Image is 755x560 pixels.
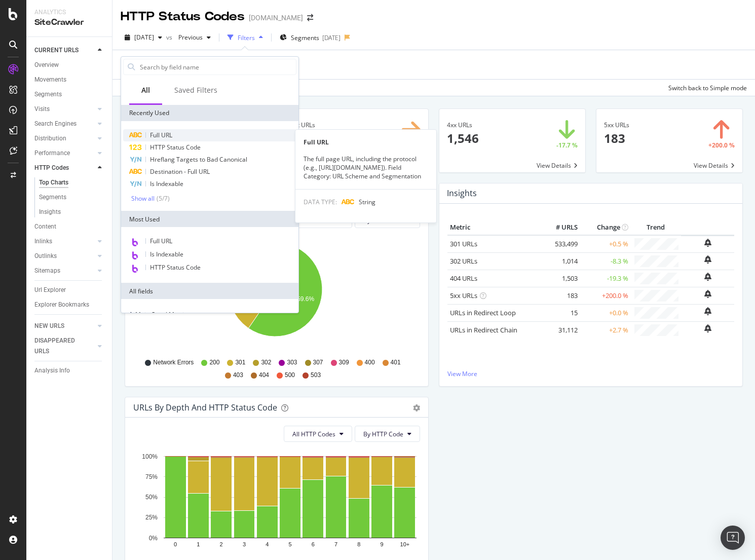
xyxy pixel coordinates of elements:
div: Segments [39,192,66,203]
a: Segments [39,192,105,203]
a: Segments [34,89,105,100]
td: -8.3 % [580,252,631,270]
div: [DATE] [322,33,341,42]
div: All fields [121,283,298,299]
text: 0 [174,542,177,548]
a: Outlinks [34,251,95,262]
span: 303 [287,358,297,367]
div: All [141,85,150,95]
span: 401 [391,358,401,367]
text: 7 [334,542,337,548]
div: bell-plus [704,255,711,264]
span: 404 [259,371,269,380]
text: 100% [142,453,158,460]
span: Segments [291,33,319,42]
text: 3 [243,542,246,548]
span: 307 [313,358,323,367]
a: Url Explorer [34,285,105,295]
span: All HTTP Codes [292,430,335,438]
div: Visits [34,104,50,115]
div: HTTP Status Codes [121,8,245,25]
text: 0% [149,535,158,542]
a: 302 URLs [450,256,477,266]
a: NEW URLS [34,321,95,331]
a: Visits [34,104,95,115]
div: ( 5 / 7 ) [155,194,170,203]
div: bell-plus [704,307,711,315]
td: +2.7 % [580,321,631,339]
span: HTTP Status Code [150,263,201,272]
div: Search Engines [34,119,77,129]
div: Show all [131,195,155,202]
span: Is Indexable [150,179,183,188]
div: Url Explorer [34,285,66,295]
div: DISAPPEARED URLS [34,335,86,357]
span: String [359,198,375,206]
span: 500 [285,371,295,380]
text: 5 [288,542,291,548]
a: 301 URLs [450,239,477,248]
text: 1 [197,542,200,548]
th: Trend [631,220,681,235]
text: 9 [381,542,384,548]
a: Top Charts [39,177,105,188]
a: URLs in Redirect Chain [450,325,517,334]
th: Metric [447,220,540,235]
span: 400 [365,358,375,367]
td: 183 [540,287,580,304]
div: Full URL [295,138,436,146]
a: Insights [39,207,105,217]
text: 75% [145,473,158,480]
button: Previous [174,29,215,46]
div: Content [34,221,56,232]
a: Analysis Info [34,365,105,376]
span: By HTTP Code [363,430,403,438]
text: 59.6% [297,295,314,303]
td: 1,503 [540,270,580,287]
td: +0.0 % [580,304,631,321]
div: Overview [34,60,59,70]
a: CURRENT URLS [34,45,95,56]
td: +0.5 % [580,235,631,253]
div: Distribution [34,133,66,144]
a: Movements [34,74,105,85]
div: Insights [39,207,61,217]
button: Filters [223,29,267,46]
div: Outlinks [34,251,57,262]
span: 403 [233,371,243,380]
a: Performance [34,148,95,159]
div: Open Intercom Messenger [721,526,745,550]
span: 200 [209,358,219,367]
a: Explorer Bookmarks [34,300,105,310]
div: Performance [34,148,70,159]
span: 309 [339,358,349,367]
div: Recently Used [121,105,298,121]
div: Analytics [34,8,104,17]
text: 8 [357,542,360,548]
span: DATA TYPE: [304,198,337,206]
div: Explorer Bookmarks [34,300,89,310]
div: Most Used [121,211,298,227]
span: 2025 Jun. 24th [134,33,154,42]
a: Content [34,221,105,232]
a: Search Engines [34,119,95,129]
div: Analysis Info [34,365,70,376]
div: bell-plus [704,239,711,247]
a: Inlinks [34,236,95,247]
td: 15 [540,304,580,321]
td: 533,499 [540,235,580,253]
div: HTTP Codes [34,163,69,173]
span: vs [166,33,174,42]
div: Top Charts [39,177,68,188]
text: 6 [312,542,315,548]
td: -19.3 % [580,270,631,287]
span: Hreflang Targets to Bad Canonical [150,155,247,164]
button: [DATE] [121,29,166,46]
a: URLs in Redirect Loop [450,308,516,317]
div: [DOMAIN_NAME] [249,13,303,23]
a: Overview [34,60,105,70]
div: Inlinks [34,236,52,247]
div: bell-plus [704,324,711,332]
span: 503 [311,371,321,380]
span: Destination - Full URL [150,167,210,176]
